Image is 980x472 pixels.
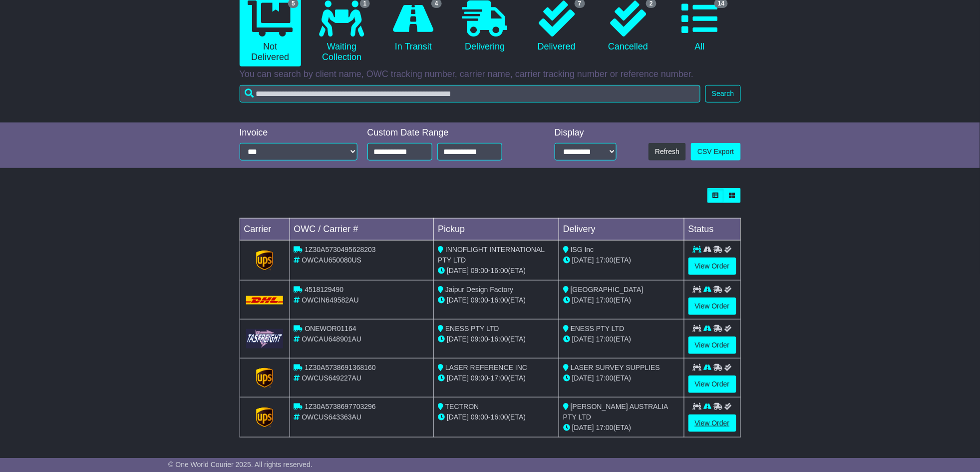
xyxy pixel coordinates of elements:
img: GetCarrierServiceLogo [256,407,273,427]
p: You can search by client name, OWC tracking number, carrier name, carrier tracking number or refe... [240,69,741,80]
td: Carrier [240,218,290,240]
span: 09:00 [471,413,488,421]
span: 17:00 [596,374,614,382]
span: LASER SURVEY SUPPLIES [571,363,660,371]
div: Display [555,127,617,138]
div: - (ETA) [438,373,555,383]
span: ISG Inc [571,245,594,253]
a: View Order [688,336,736,354]
div: - (ETA) [438,334,555,344]
span: INNOFLIGHT INTERNATIONAL PTY LTD [438,245,545,264]
span: [DATE] [572,374,594,382]
span: [GEOGRAPHIC_DATA] [571,285,644,293]
td: Pickup [434,218,559,240]
td: Status [684,218,740,240]
span: [DATE] [447,296,469,304]
span: LASER REFERENCE INC [445,363,527,371]
button: Search [705,85,740,102]
span: OWCIN649582AU [302,296,358,304]
span: [DATE] [447,266,469,274]
div: - (ETA) [438,295,555,305]
a: View Order [688,297,736,315]
span: 17:00 [596,423,614,431]
div: (ETA) [563,255,680,265]
img: GetCarrierServiceLogo [246,329,284,348]
span: 17:00 [596,335,614,343]
span: 1Z30A5730495628203 [305,245,375,253]
span: [DATE] [447,413,469,421]
div: (ETA) [563,295,680,305]
span: OWCUS649227AU [302,374,361,382]
span: OWCAU650080US [302,256,361,264]
span: [PERSON_NAME] AUSTRALIA PTY LTD [563,402,668,421]
td: Delivery [559,218,684,240]
a: View Order [688,414,736,432]
span: OWCUS643363AU [302,413,361,421]
span: 09:00 [471,266,488,274]
span: [DATE] [572,423,594,431]
img: GetCarrierServiceLogo [256,368,273,388]
span: [DATE] [572,335,594,343]
a: View Order [688,375,736,393]
img: GetCarrierServiceLogo [256,250,273,270]
span: 09:00 [471,374,488,382]
span: 17:00 [596,296,614,304]
div: Invoice [240,127,357,138]
a: CSV Export [691,143,740,160]
span: OWCAU648901AU [302,335,361,343]
span: TECTRON [445,402,479,410]
span: [DATE] [572,296,594,304]
span: 4518129490 [305,285,343,293]
span: 1Z30A5738691368160 [305,363,375,371]
div: (ETA) [563,373,680,383]
div: - (ETA) [438,412,555,422]
a: View Order [688,257,736,275]
td: OWC / Carrier # [290,218,434,240]
span: 09:00 [471,335,488,343]
span: [DATE] [447,335,469,343]
span: 16:00 [491,296,508,304]
span: 16:00 [491,266,508,274]
span: Jaipur Design Factory [445,285,513,293]
span: 16:00 [491,335,508,343]
span: © One World Courier 2025. All rights reserved. [168,460,313,468]
span: ONEWOR01164 [305,324,356,332]
span: [DATE] [447,374,469,382]
span: 09:00 [471,296,488,304]
span: ENESS PTY LTD [445,324,499,332]
span: 17:00 [491,374,508,382]
div: (ETA) [563,422,680,433]
span: [DATE] [572,256,594,264]
span: 1Z30A5738697703296 [305,402,375,410]
div: Custom Date Range [367,127,528,138]
span: ENESS PTY LTD [571,324,625,332]
div: (ETA) [563,334,680,344]
div: - (ETA) [438,265,555,276]
span: 17:00 [596,256,614,264]
img: DHL.png [246,296,284,304]
span: 16:00 [491,413,508,421]
button: Refresh [649,143,686,160]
